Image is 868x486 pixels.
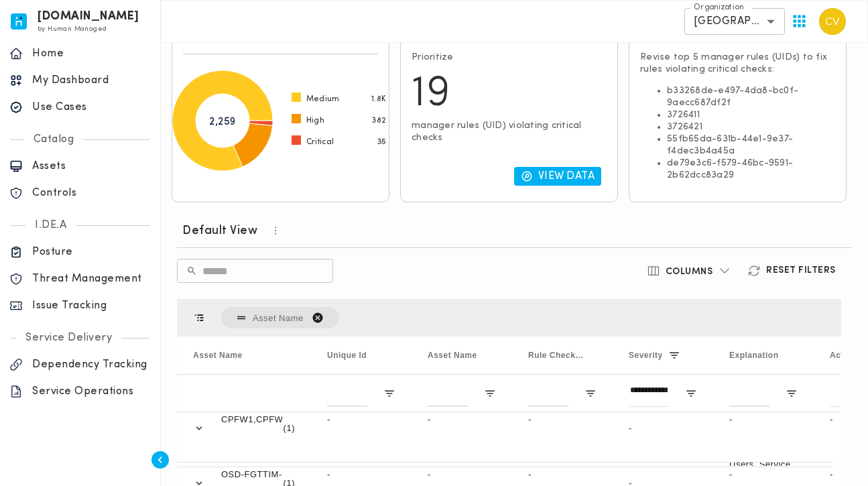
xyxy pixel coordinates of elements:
[729,351,779,360] span: Explanation
[766,265,836,277] h6: Reset Filters
[667,109,835,121] li: 3726411
[667,158,835,182] li: de79e3c6-f579-46bc-9591-2b62dcc83a29
[327,380,367,407] input: Unique Id Filter Input
[327,351,367,360] span: Unique Id
[32,101,151,114] p: Use Cases
[327,468,395,481] p: -
[528,380,568,407] input: Rule Check Definition Name Filter Input
[814,3,851,40] button: User
[377,137,387,147] span: 35
[32,272,151,286] p: Threat Management
[729,413,798,426] p: -
[484,387,496,400] button: Open Filter Menu
[639,259,740,283] button: Columns
[729,468,798,481] p: -
[819,8,846,35] img: Carter Velasquez
[182,223,257,239] h6: Default View
[694,2,744,13] label: Organization
[38,12,139,21] h6: [DOMAIN_NAME]
[667,85,835,109] li: b33268de-e497-4da8-bc0f-9aecc687df2f
[221,413,282,426] p: CPFW1,CPFW2
[32,385,151,398] p: Service Operations
[428,468,496,481] p: -
[193,351,243,360] span: Asset Name
[306,137,334,147] span: Critical
[428,380,468,407] input: Asset Name Filter Input
[24,133,84,146] p: Catalog
[383,387,395,400] button: Open Filter Menu
[371,94,387,105] span: 1.8K
[284,413,295,444] span: (1)
[685,387,697,400] button: Open Filter Menu
[412,73,450,116] span: 19
[528,468,597,481] p: -
[428,413,496,426] p: -
[412,52,607,64] p: Prioritize
[306,115,325,126] span: High
[32,299,151,312] p: Issue Tracking
[528,351,584,360] span: Rule Check Definition Name
[412,120,607,144] p: manager rules (UID) violating critical checks
[32,245,151,259] p: Posture
[528,413,597,426] p: -
[38,25,107,33] span: by Human Managed
[253,313,304,323] span: Asset Name
[221,307,339,328] div: Row Groups
[372,115,386,126] span: 382
[786,387,798,400] button: Open Filter Menu
[830,351,857,360] span: Action
[32,160,151,173] p: Assets
[666,266,713,278] h6: Columns
[327,413,395,426] p: -
[729,380,769,407] input: Explanation Filter Input
[684,8,785,35] div: [GEOGRAPHIC_DATA]
[25,219,76,232] p: I.DE.A
[209,117,236,127] tspan: 2,259
[640,52,835,76] p: Revise top 5 manager rules (UIDs) to fix rules violating critical checks:
[739,259,847,283] button: Reset Filters
[32,358,151,371] p: Dependency Tracking
[221,307,339,328] span: Asset Name. Press ENTER to sort. Press DELETE to remove
[306,94,340,105] span: Medium
[667,121,835,133] li: 3726421
[32,74,151,87] p: My Dashboard
[221,468,282,481] p: OSD-FGTTIM-01,OSD-FGTTIM-02
[584,387,597,400] button: Open Filter Menu
[32,186,151,200] p: Controls
[667,133,835,158] li: 55fb65da-631b-44e1-9e37-f4dec3b4a45a
[613,412,713,462] div: -
[538,170,595,183] p: View Data
[514,167,602,186] button: View Data
[16,331,121,345] p: Service Delivery
[428,351,477,360] span: Asset Name
[11,13,27,29] img: invicta.io
[629,351,663,360] span: Severity
[32,47,151,60] p: Home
